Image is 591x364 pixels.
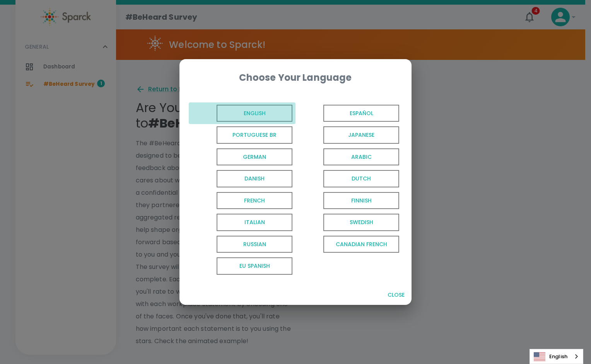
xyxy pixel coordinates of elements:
button: Russian [189,233,295,255]
span: French [217,192,292,209]
button: Danish [189,168,295,190]
button: Close [384,288,408,302]
button: Italian [189,211,295,233]
span: Russian [217,236,292,253]
button: Finnish [295,190,402,212]
a: English [530,349,583,364]
span: Finnish [323,192,399,209]
button: Arabic [295,146,402,168]
button: Swedish [295,211,402,233]
span: Español [323,105,399,122]
button: EU Spanish [189,255,295,277]
button: Portuguese BR [189,124,295,146]
button: English [189,102,295,124]
div: Language [530,349,583,364]
button: Español [295,102,402,124]
button: German [189,146,295,168]
span: Danish [217,170,292,187]
span: EU Spanish [217,257,292,275]
div: Choose Your Language [192,71,399,84]
aside: Language selected: English [530,349,583,364]
button: Dutch [295,168,402,190]
span: Italian [217,214,292,231]
span: Portuguese BR [217,126,292,144]
button: Canadian French [295,233,402,255]
span: Canadian French [323,236,399,253]
span: German [217,148,292,166]
span: Swedish [323,214,399,231]
span: Arabic [323,148,399,166]
span: Dutch [323,170,399,187]
span: Japanese [323,126,399,144]
span: English [217,105,292,122]
button: Japanese [295,124,402,146]
button: French [189,190,295,212]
